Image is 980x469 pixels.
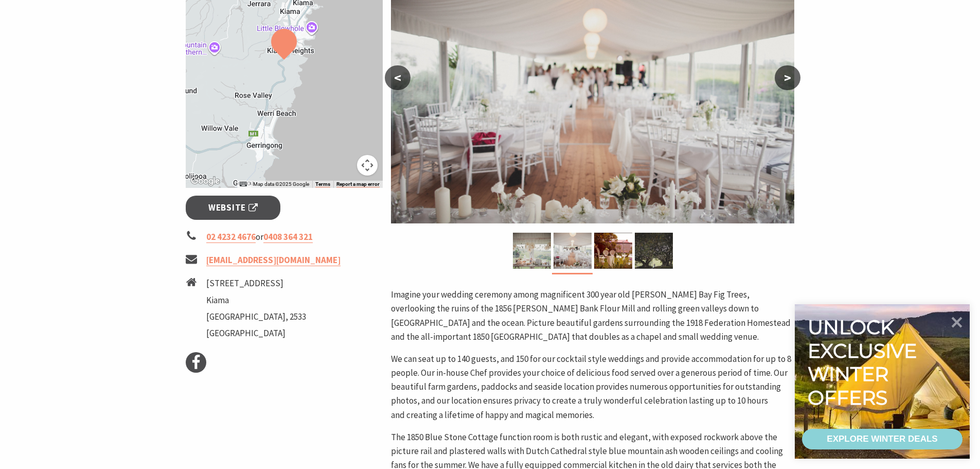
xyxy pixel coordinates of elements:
[391,288,794,344] p: Imagine your wedding ceremony among magnificent 300 year old [PERSON_NAME] Bay Fig Trees, overloo...
[808,316,921,409] div: Unlock exclusive winter offers
[188,175,222,188] img: Google
[206,310,306,324] li: [GEOGRAPHIC_DATA], 2533
[186,230,383,244] li: or
[208,201,258,215] span: Website
[391,352,794,422] p: We can seat up to 140 guests, and 150 for our cocktail style weddings and provide accommodation f...
[206,326,306,340] li: [GEOGRAPHIC_DATA]
[336,181,380,187] a: Report a map error
[253,181,309,187] span: Map data ©2025 Google
[206,276,306,290] li: [STREET_ADDRESS]
[240,181,247,188] button: Keyboard shortcuts
[827,429,937,449] div: EXPLORE WINTER DEALS
[315,181,330,187] a: Terms (opens in new tab)
[206,293,306,307] li: Kiama
[206,231,256,243] a: 02 4232 4676
[802,429,963,449] a: EXPLORE WINTER DEALS
[188,175,222,188] a: Click to see this area on Google Maps
[263,231,313,243] a: 0408 364 321
[775,65,800,90] button: >
[357,155,378,176] button: Map camera controls
[385,65,411,90] button: <
[206,254,341,266] a: [EMAIL_ADDRESS][DOMAIN_NAME]
[186,196,281,220] a: Website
